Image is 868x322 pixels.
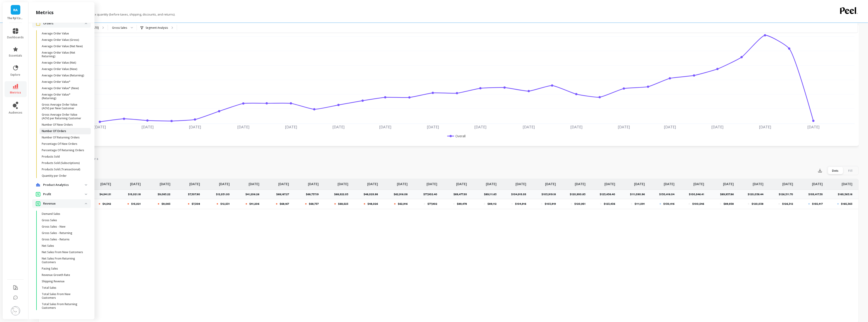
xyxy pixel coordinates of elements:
p: Product Analytics [43,183,85,187]
p: Products Sold (Transactional) [42,168,80,171]
p: Average Order Value (Gross) [42,38,79,42]
p: $123,436.40 [600,192,618,196]
p: $120,038 [752,202,764,206]
p: [DATE] [456,179,467,186]
p: Average Order Value (New) [42,67,77,71]
p: Net Sales [42,244,54,248]
img: navigation item icon [36,183,40,187]
p: $7,308 [192,202,200,206]
div: Dots [828,167,843,174]
p: Gross Sales - Returns [42,238,70,241]
h2: metrics [36,9,54,16]
p: $9,083 [162,202,170,206]
p: Net Sales From New Customers [42,250,83,254]
p: $4,542 [102,202,111,206]
p: Average Order Value (Returning) [42,74,84,77]
p: $48,025.98 [364,192,381,196]
p: Number Of New Orders [42,123,73,127]
p: Average Order Value (Net) [42,61,76,65]
nav: Tabs [38,153,859,163]
p: $126,312 [782,202,793,206]
span: audiences [9,111,22,114]
div: Gross Sales [112,26,127,30]
p: $155,417.35 [808,192,826,196]
p: [DATE] [545,179,556,186]
p: Quantity per Order [42,174,67,178]
p: $120,951 [574,202,586,206]
p: $111,091 [635,202,645,206]
p: $120,950.83 [570,192,588,196]
div: Fill [843,167,858,174]
p: $7,307.90 [188,192,203,196]
p: $68,167 [280,202,289,206]
p: [DATE] [189,179,200,186]
p: $123,436 [604,202,615,206]
img: down caret icon [85,184,87,186]
p: $15,021 [131,202,141,206]
p: $126,311.70 [779,192,796,196]
p: [DATE] [575,179,586,186]
img: navigation item icon [36,192,40,197]
p: $77,902.40 [423,192,440,196]
p: $4,541.51 [99,192,114,196]
p: $62,916.08 [394,192,410,196]
p: Average Order Value (Net New) [42,44,83,48]
p: $89,937.86 [720,192,737,196]
p: $89,111.63 [484,192,499,196]
p: [DATE] [367,179,378,186]
p: $111,090.96 [630,192,648,196]
p: $130,416 [663,202,675,206]
p: $12,531 [220,202,230,206]
p: Gross Average Order Value (AOV) per New Customer [42,103,85,110]
p: Revenue Growth Rate [42,273,70,277]
p: Revenue [43,201,85,206]
p: Average Order Value [42,32,69,35]
p: $68,522.53 [334,192,351,196]
p: [DATE] [664,179,675,186]
p: Pacing Sales [42,267,58,270]
p: $104,915.55 [511,192,529,196]
p: $89,477.55 [454,192,470,196]
img: navigation item icon [36,21,40,26]
p: [DATE] [842,179,852,186]
span: explore [11,73,21,77]
p: Percentage Of New Orders [42,142,77,146]
span: metrics [10,91,21,94]
p: [DATE] [338,179,348,186]
p: Gross Sales - New [42,225,65,229]
p: [DATE] [160,179,170,186]
p: Gross Sales [42,218,57,222]
p: Number Of Orders [42,129,66,133]
p: $89,938 [724,202,734,206]
p: $41,206.26 [245,192,262,196]
p: [DATE] [427,179,437,186]
p: $77,902 [427,202,437,206]
p: Orders [43,21,85,26]
p: Percentage Of Returning Orders [42,148,84,152]
p: Shipping Revenue [42,280,65,283]
p: Average Order Value* [42,80,70,84]
p: The Ryl Company™ - Amazon [7,16,24,20]
p: $15,021.18 [128,192,143,196]
img: down caret icon [85,203,87,204]
p: [DATE] [693,179,704,186]
p: $155,417 [812,202,823,206]
p: [DATE] [308,179,319,186]
p: [DATE] [249,179,259,186]
p: $103,919.18 [542,192,559,196]
p: $9,083.22 [158,192,173,196]
p: Products Sold (Subscriptions) [42,161,80,165]
p: $48,026 [368,202,378,206]
p: [DATE] [782,179,793,186]
p: $89,112 [487,202,497,206]
p: Total Sales [42,286,56,290]
p: $12,531.00 [216,192,232,196]
p: [DATE] [219,179,230,186]
img: profile picture [11,306,20,315]
p: Number Of Returning Orders [42,136,80,139]
p: Average Order Value* (Returning) [42,93,85,100]
img: navigation item icon [36,201,40,206]
p: [DATE] [100,179,111,186]
p: Demand Sales [42,212,60,216]
p: $41,206 [249,202,259,206]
